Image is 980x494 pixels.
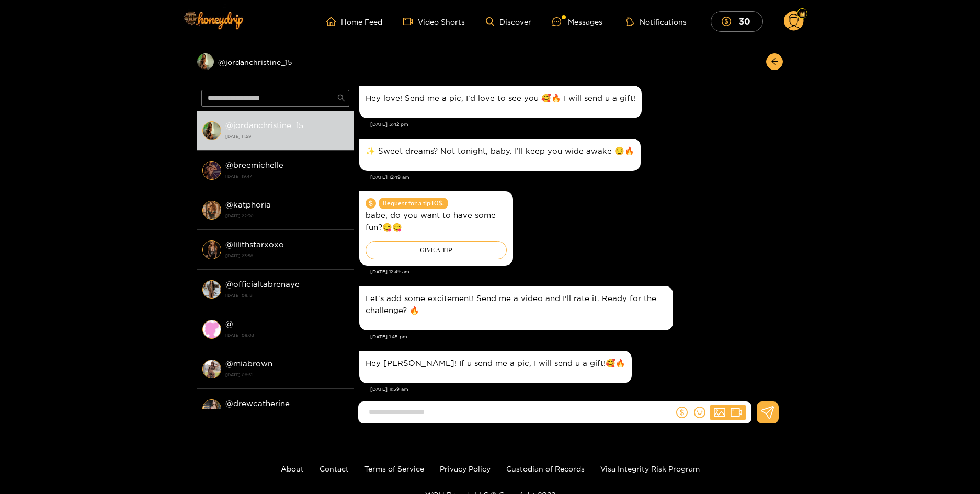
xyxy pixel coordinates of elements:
span: dollar-circle [366,198,376,209]
img: conversation [202,201,221,220]
div: Aug. 28, 12:49 am [359,139,641,171]
strong: [DATE] 11:59 [225,132,349,141]
p: Hey [PERSON_NAME]! If u send me a pic, I will send u a gift!🥰🔥 [366,357,625,369]
img: conversation [202,240,221,259]
p: Let's add some excitement! Send me a video and I'll rate it. Ready for the challenge? 🔥 [366,292,667,316]
strong: @ officialtabrenaye [225,280,300,289]
strong: [DATE] 19:47 [225,171,349,181]
span: picture [714,407,725,418]
span: Request for a tip 40 $. [379,198,448,209]
button: 30 [711,11,763,31]
img: conversation [202,360,221,378]
strong: [DATE] 22:30 [225,211,349,221]
strong: @ lilithstarxoxo [225,240,284,249]
button: picturevideo-camera [710,405,746,420]
img: conversation [202,280,221,299]
a: Video Shorts [403,17,465,26]
div: @jordanchristine_15 [197,53,354,70]
strong: @ miabrown [225,359,272,368]
strong: [DATE] 23:58 [225,251,349,260]
a: About [281,465,304,473]
div: [DATE] 12:49 am [370,268,778,275]
div: Sep. 12, 11:59 am [359,351,632,383]
div: Aug. 28, 12:49 am [359,191,513,266]
p: babe, do you want to have some fun?😋😋 [366,209,507,233]
span: arrow-left [771,58,779,66]
strong: @ katphoria [225,200,271,209]
div: Aug. 15, 3:42 pm [359,86,642,118]
button: Notifications [623,16,690,27]
div: Sep. 2, 1:45 pm [359,286,673,330]
a: Visa Integrity Risk Program [600,465,700,473]
span: video-camera [403,17,418,26]
a: Home Feed [326,17,382,26]
span: home [326,17,341,26]
img: conversation [202,320,221,339]
span: smile [694,407,705,418]
p: Hey love! Send me a pic, I'd love to see you 🥰🔥 I will send u a gift! [366,92,635,104]
strong: @ [225,319,233,328]
div: [DATE] 11:59 am [370,386,778,393]
a: Contact [320,465,349,473]
div: [DATE] 3:42 pm [370,121,778,128]
div: GIVE A TIP [366,241,507,259]
div: [DATE] 12:49 am [370,174,778,181]
strong: [DATE] 08:51 [225,370,349,380]
span: video-camera [731,407,742,418]
div: Messages [552,16,602,28]
button: search [333,90,349,107]
strong: @ drewcatherine [225,399,290,408]
a: Custodian of Records [506,465,585,473]
a: Discover [486,17,531,26]
span: dollar [722,17,736,26]
span: search [337,94,345,103]
img: conversation [202,399,221,418]
a: Terms of Service [364,465,424,473]
button: dollar [674,405,690,420]
button: arrow-left [766,53,783,70]
span: dollar [676,407,688,418]
img: conversation [202,121,221,140]
strong: @ jordanchristine_15 [225,121,303,130]
mark: 30 [737,16,752,27]
strong: [DATE] 09:03 [225,330,349,340]
img: Fan Level [799,11,805,17]
p: ✨ Sweet dreams? Not tonight, baby. I’ll keep you wide awake 😏🔥 [366,145,634,157]
strong: @ breemichelle [225,160,283,169]
a: Privacy Policy [440,465,491,473]
strong: [DATE] 09:13 [225,291,349,300]
img: conversation [202,161,221,180]
div: [DATE] 1:45 pm [370,333,778,340]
